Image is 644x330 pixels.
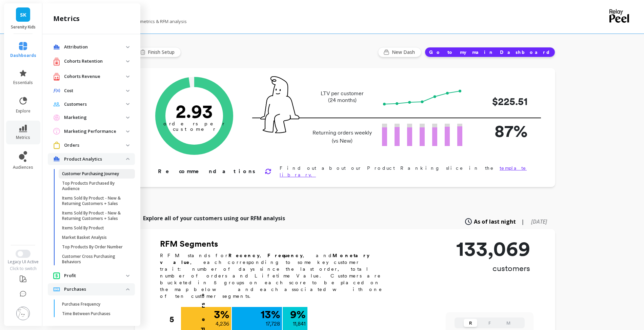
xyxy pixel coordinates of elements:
img: down caret icon [126,117,129,119]
span: Finish Setup [148,49,177,56]
img: navigation item icon [53,44,60,50]
p: $225.51 [473,94,527,109]
p: 3 % [214,309,229,320]
p: RFM stands for , , and , each corresponding to some key customer trait: number of days since the ... [160,252,390,300]
p: 133,069 [456,239,530,259]
p: customers [456,263,530,274]
img: down caret icon [126,103,129,105]
p: Explore all of your customers using our RFM analysis [143,214,285,222]
tspan: customer [173,126,216,132]
img: navigation item icon [53,142,60,149]
p: Items Sold By Product - New & Returning Customers + Sales [62,195,127,206]
img: down caret icon [126,275,129,277]
p: Customer Cross Purchasing Behaviors [62,254,127,265]
p: Market Basket Analysis [62,235,107,240]
p: 13 % [261,309,280,320]
text: 2.93 [176,100,213,122]
img: navigation item icon [53,156,60,162]
img: down caret icon [126,130,129,132]
p: LTV per customer (24 months) [310,90,374,104]
span: dashboards [10,53,36,58]
img: down caret icon [126,158,129,160]
h2: metrics [53,14,80,23]
img: navigation item icon [53,272,60,279]
p: Cost [64,87,126,94]
img: profile picture [16,307,30,320]
p: 9 % [290,309,305,320]
img: down caret icon [126,60,129,62]
img: navigation item icon [53,88,60,93]
p: Serenity Kids [11,24,36,30]
button: M [502,319,515,327]
p: Customers [64,101,126,108]
span: New Dash [392,49,417,56]
button: R [464,319,477,327]
tspan: orders per [163,121,225,127]
span: explore [16,108,31,114]
img: down caret icon [126,144,129,146]
p: Recommendations [158,167,257,176]
p: Product Analytics [64,156,126,163]
p: Find out about our Product Ranking slice in the [280,165,534,178]
p: Cohorts Retention [64,58,126,65]
b: Recency [228,253,260,258]
p: Purchase Frequency [62,302,100,307]
p: 4,236 [216,320,229,328]
img: pal seatted on line [260,76,299,133]
p: Marketing [64,114,126,121]
button: Finish Setup [135,47,181,57]
p: Purchases [64,286,126,293]
p: Profit [64,272,126,279]
p: 17,728 [266,320,280,328]
img: navigation item icon [53,287,60,291]
p: Items Sold By Product - New & Returning Customers + Sales [62,210,127,221]
p: Top Products By Order Number [62,244,123,250]
img: navigation item icon [53,57,60,66]
span: As of last night [474,218,516,226]
p: Time Between Purchases [62,311,110,316]
p: 87% [473,118,527,144]
span: SK [20,11,26,19]
img: navigation item icon [53,128,60,135]
p: Items Sold By Product [62,225,104,231]
p: Marketing Performance [64,128,126,135]
div: Legacy UI Active [3,259,43,265]
button: Go to my main Dashboard [425,47,555,57]
span: essentials [13,80,33,85]
img: navigation item icon [53,114,60,121]
img: down caret icon [126,288,129,290]
h2: RFM Segments [160,239,390,249]
img: down caret icon [126,90,129,92]
img: navigation item icon [53,102,60,106]
p: Returning orders weekly (vs New) [310,129,374,145]
span: metrics [16,135,30,140]
span: | [521,218,524,226]
button: New Dash [378,47,421,57]
img: navigation item icon [53,73,60,81]
p: Cohorts Revenue [64,73,126,80]
button: Switch to New UI [16,250,31,258]
b: Frequency [267,253,303,258]
p: Top Products Purchased By Audience [62,181,127,191]
p: Attribution [64,44,126,50]
img: down caret icon [126,46,129,48]
span: audiences [13,165,33,170]
p: Customer Purchasing Journey [62,171,119,177]
img: down caret icon [126,76,129,78]
button: F [483,319,496,327]
p: 11,841 [293,320,305,328]
div: Click to switch [3,266,43,271]
span: [DATE] [531,218,547,225]
p: Orders [64,142,126,149]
